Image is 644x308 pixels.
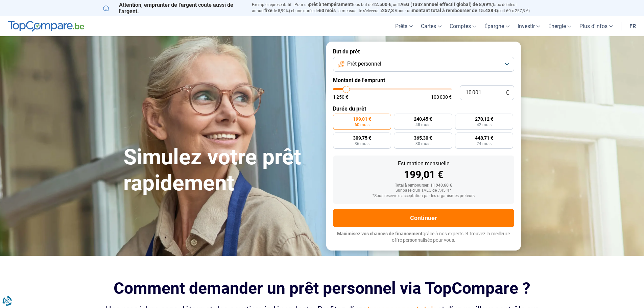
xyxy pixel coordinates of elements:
[477,123,492,127] span: 42 mois
[338,183,509,188] div: Total à rembourser: 11 940,60 €
[382,8,398,13] span: 257,3 €
[338,194,509,198] div: *Sous réserve d'acceptation par les organismes prêteurs
[353,136,371,140] span: 309,75 €
[8,21,84,32] img: TopCompare
[417,16,446,36] a: Cartes
[544,16,575,36] a: Énergie
[338,161,509,166] div: Estimation mensuelle
[319,8,336,13] span: 60 mois
[625,16,640,36] a: fr
[333,57,514,72] button: Prêt personnel
[338,188,509,193] div: Sur base d'un TAEG de 7,45 %*
[506,90,509,96] span: €
[353,117,371,121] span: 199,01 €
[333,77,514,84] label: Montant de l'emprunt
[415,142,430,146] span: 30 mois
[398,2,492,7] span: TAEG (Taux annuel effectif global) de 8,99%
[355,123,369,127] span: 60 mois
[309,2,352,7] span: prêt à tempérament
[333,48,514,55] label: But du prêt
[412,8,497,13] span: montant total à rembourser de 15.438 €
[252,2,541,14] p: Exemple représentatif : Pour un tous but de , un (taux débiteur annuel de 8,99%) et une durée de ...
[373,2,391,7] span: 12.500 €
[446,16,480,36] a: Comptes
[431,95,452,99] span: 100 000 €
[123,144,318,196] h1: Simulez votre prêt rapidement
[480,16,514,36] a: Épargne
[333,231,514,244] p: grâce à nos experts et trouvez la meilleure offre personnalisée pour vous.
[333,95,348,99] span: 1 250 €
[414,136,432,140] span: 365,30 €
[347,60,381,68] span: Prêt personnel
[475,117,493,121] span: 270,12 €
[337,231,423,236] span: Maximisez vos chances de financement
[264,8,272,13] span: fixe
[391,16,417,36] a: Prêts
[355,142,369,146] span: 36 mois
[333,105,514,112] label: Durée du prêt
[414,117,432,121] span: 240,45 €
[333,209,514,227] button: Continuer
[477,142,492,146] span: 24 mois
[338,170,509,180] div: 199,01 €
[575,16,617,36] a: Plus d'infos
[103,279,541,298] h2: Comment demander un prêt personnel via TopCompare ?
[475,136,493,140] span: 448,71 €
[103,2,244,15] p: Attention, emprunter de l'argent coûte aussi de l'argent.
[514,16,544,36] a: Investir
[415,123,430,127] span: 48 mois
